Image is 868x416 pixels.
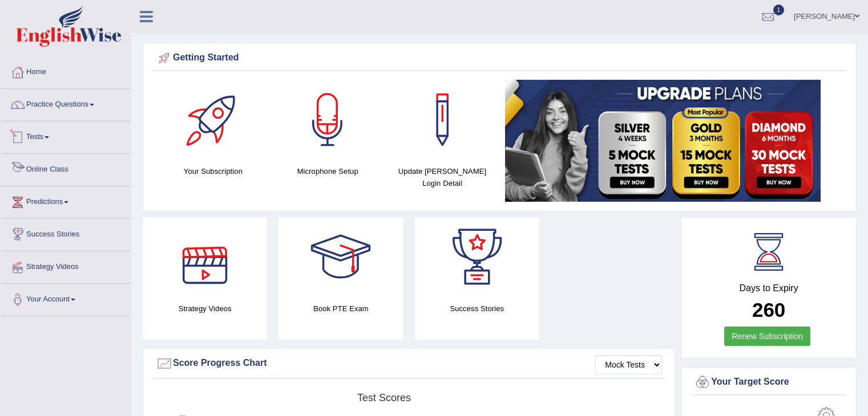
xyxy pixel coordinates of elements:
h4: Book PTE Exam [278,303,403,315]
div: Getting Started [156,50,843,67]
h4: Success Stories [415,303,539,315]
img: small5.jpg [505,80,821,202]
a: Home [1,56,131,85]
a: Practice Questions [1,89,131,117]
a: Tests [1,121,131,150]
a: Strategy Videos [1,251,131,280]
h4: Microphone Setup [276,165,380,177]
span: 1 [773,5,785,15]
a: Renew Subscription [724,327,810,346]
h4: Days to Expiry [694,283,843,293]
a: Your Account [1,284,131,312]
a: Success Stories [1,219,131,247]
h4: Update [PERSON_NAME] Login Detail [391,165,494,189]
tspan: Test scores [357,392,411,403]
h4: Strategy Videos [143,303,267,315]
b: 260 [752,299,785,321]
a: Online Class [1,154,131,182]
div: Score Progress Chart [156,355,662,372]
a: Predictions [1,186,131,215]
div: Your Target Score [694,374,843,391]
h4: Your Subscription [162,165,265,177]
